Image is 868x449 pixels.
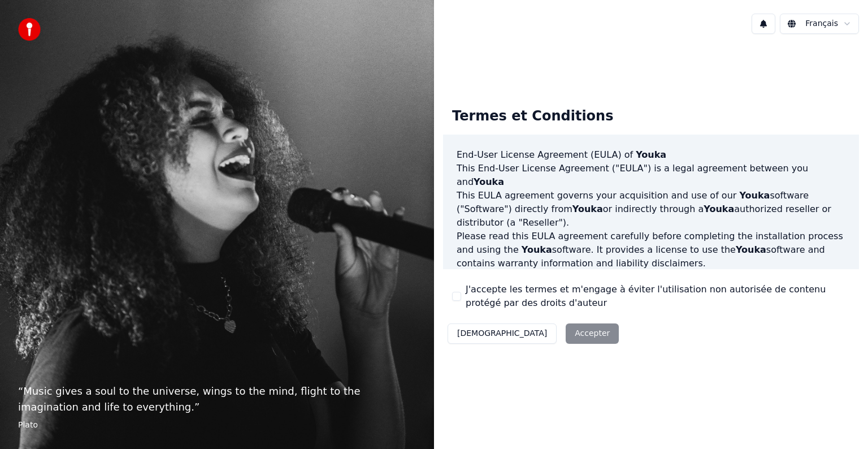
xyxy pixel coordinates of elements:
[457,189,845,230] p: This EULA agreement governs your acquisition and use of our software ("Software") directly from o...
[474,176,504,187] span: Youka
[457,162,845,189] p: This End-User License Agreement ("EULA") is a legal agreement between you and
[18,420,416,431] footer: Plato
[18,18,41,41] img: youka
[457,148,845,162] h3: End-User License Agreement (EULA) of
[448,323,557,344] button: [DEMOGRAPHIC_DATA]
[572,204,603,214] span: Youka
[739,190,770,201] span: Youka
[443,98,622,135] div: Termes et Conditions
[18,383,416,415] p: “ Music gives a soul to the universe, wings to the mind, flight to the imagination and life to ev...
[457,230,845,270] p: Please read this EULA agreement carefully before completing the installation process and using th...
[466,283,850,310] label: J'accepte les termes et m'engage à éviter l'utilisation non autorisée de contenu protégé par des ...
[736,244,766,255] span: Youka
[704,204,734,214] span: Youka
[636,149,666,160] span: Youka
[522,244,552,255] span: Youka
